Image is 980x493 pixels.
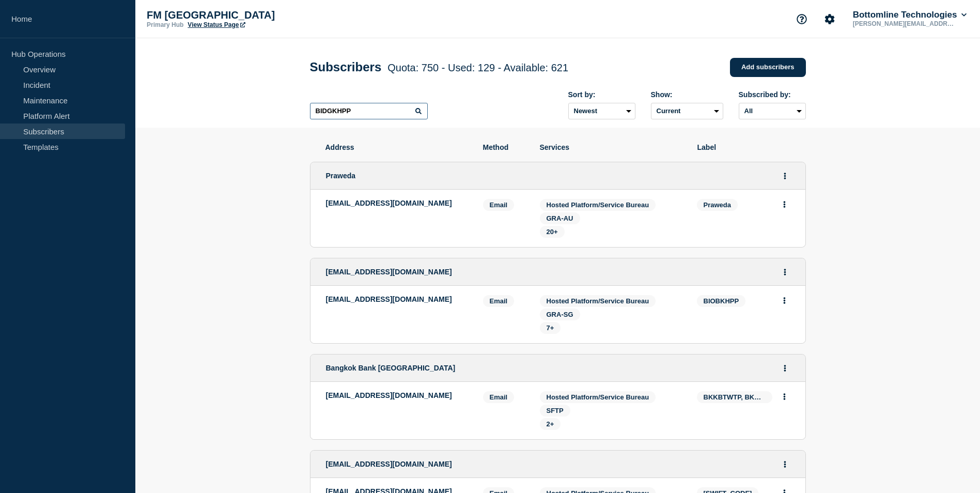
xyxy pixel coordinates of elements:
[778,292,791,309] button: Actions
[697,295,746,307] span: BIOBKHPP
[387,62,568,73] span: Quota: 750 - Used: 129 - Available: 621
[547,297,649,305] span: Hosted Platform/Service Bureau
[779,168,791,184] button: Actions
[326,364,456,372] span: Bangkok Bank [GEOGRAPHIC_DATA]
[547,393,649,401] span: Hosted Platform/Service Bureau
[325,143,468,151] span: Address
[326,268,452,276] span: [EMAIL_ADDRESS][DOMAIN_NAME]
[730,58,806,77] a: Add subscribers
[568,90,635,99] div: Sort by:
[547,324,554,332] span: 7+
[851,10,969,20] button: Bottomline Technologies
[326,460,452,468] span: [EMAIL_ADDRESS][DOMAIN_NAME]
[778,389,791,405] button: Actions
[778,196,791,212] button: Actions
[547,420,554,428] span: 2+
[483,199,515,211] span: Email
[483,295,515,307] span: Email
[779,264,791,280] button: Actions
[697,391,772,403] span: BKKBTWTP, BKKBMYKL
[483,143,524,151] span: Method
[188,21,245,28] a: View Status Page
[547,214,573,222] span: GRA-AU
[547,407,564,414] span: SFTP
[540,143,682,151] span: Services
[791,8,813,30] button: Support
[851,20,958,27] p: [PERSON_NAME][EMAIL_ADDRESS][PERSON_NAME][DOMAIN_NAME]
[147,9,353,21] p: FM [GEOGRAPHIC_DATA]
[568,103,635,119] select: Sort by
[326,199,468,207] p: [EMAIL_ADDRESS][DOMAIN_NAME]
[310,60,569,74] h1: Subscribers
[547,201,649,209] span: Hosted Platform/Service Bureau
[547,311,573,318] span: GRA-SG
[739,103,806,119] select: Subscribed by
[326,295,468,303] p: [EMAIL_ADDRESS][DOMAIN_NAME]
[697,143,790,151] span: Label
[739,90,806,99] div: Subscribed by:
[651,103,723,119] select: Deleted
[147,21,183,28] p: Primary Hub
[326,172,356,180] span: Praweda
[483,391,515,403] span: Email
[779,360,791,376] button: Actions
[779,456,791,472] button: Actions
[651,90,723,99] div: Show:
[819,8,841,30] button: Account settings
[310,103,428,119] input: Search subscribers
[547,228,558,236] span: 20+
[326,391,468,399] p: [EMAIL_ADDRESS][DOMAIN_NAME]
[697,199,738,211] span: Praweda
